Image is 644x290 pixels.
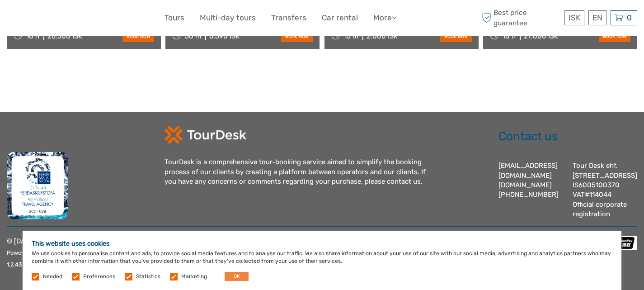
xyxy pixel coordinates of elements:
span: 10 h [503,32,516,40]
div: We use cookies to personalise content and ads, to provide social media features and to analyse ou... [23,231,621,290]
a: book now [122,31,154,42]
a: Car rental [322,11,358,24]
label: Statistics [136,273,160,280]
a: Transfers [271,11,306,24]
a: book now [440,31,472,42]
a: Multi-day tours [200,11,256,24]
label: Preferences [83,273,115,280]
span: 10 h [26,32,39,40]
small: 1.2.4357 - ddf260ccfd5f [7,261,72,268]
div: Tour Desk ehf. [STREET_ADDRESS] IS6005100370 VAT#114044 [573,161,637,219]
div: 6.590 ISK [209,32,240,40]
h2: Contact us [498,129,637,144]
small: Powered by - | [7,249,139,256]
button: Open LiveChat chat widget [104,14,115,25]
a: [DOMAIN_NAME] [498,181,552,189]
div: 27.000 ISK [524,32,558,40]
label: Needed [43,273,62,280]
span: 15 m [344,32,358,40]
span: 0 [625,13,633,22]
span: Best price guarantee [479,8,562,28]
span: ISK [569,13,580,22]
button: OK [225,272,249,281]
a: More [373,11,397,24]
p: © [DATE] - [DATE] Tourdesk. All Rights Reserved. [7,236,162,271]
a: book now [281,31,313,42]
div: [EMAIL_ADDRESS][DOMAIN_NAME] [PHONE_NUMBER] [498,161,564,219]
span: 50 m [185,32,201,40]
img: td-logo-white.png [165,126,246,144]
div: TourDesk is a comprehensive tour-booking service aimed to simplify the booking process of our cli... [165,157,436,186]
div: 2.000 ISK [367,32,398,40]
img: fms.png [7,152,68,219]
div: 26.500 ISK [47,32,82,40]
a: Tours [165,11,184,24]
a: Official corporate registration [573,200,627,218]
label: Marketing [181,273,207,280]
h5: This website uses cookies [32,240,612,247]
p: We're away right now. Please check back later! [13,16,102,23]
div: EN [588,10,606,25]
a: book now [599,31,630,42]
